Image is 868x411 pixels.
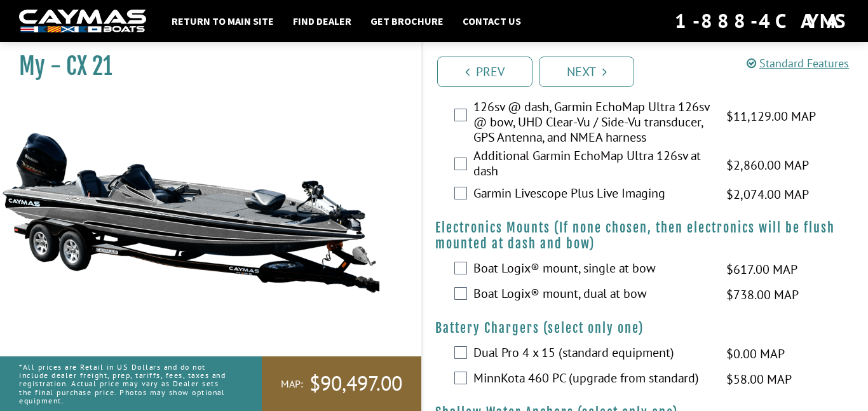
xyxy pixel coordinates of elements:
[19,356,233,411] p: *All prices are Retail in US Dollars and do not include dealer freight, prep, tariffs, fees, taxe...
[726,185,809,204] span: $2,074.00 MAP
[473,185,710,204] label: Garmin Livescope Plus Live Imaging
[726,260,797,279] span: $617.00 MAP
[726,344,785,363] span: $0.00 MAP
[309,370,402,397] span: $90,497.00
[435,220,855,252] h4: Electronics Mounts (If none chosen, then electronics will be flush mounted at dash and bow)
[726,107,816,126] span: $11,129.00 MAP
[726,370,792,389] span: $58.00 MAP
[539,57,634,87] a: Next
[473,84,710,148] label: Garmin Force 50", Garmin EchoMap Ultra 126sv @ dash, Garmin EchoMap Ultra 126sv @ bow, UHD Clear-...
[456,13,527,29] a: Contact Us
[473,286,710,304] label: Boat Logix® mount, dual at bow
[165,13,280,29] a: Return to main site
[747,56,849,71] a: Standard Features
[675,7,849,35] div: 1-888-4CAYMAS
[19,52,390,81] h1: My - CX 21
[473,148,710,182] label: Additional Garmin EchoMap Ultra 126sv at dash
[435,320,855,336] h4: Battery Chargers (select only one)
[281,377,303,391] span: MAP:
[473,345,710,363] label: Dual Pro 4 x 15 (standard equipment)
[473,370,710,389] label: MinnKota 460 PC (upgrade from standard)
[19,10,146,33] img: white-logo-c9c8dbefe5ff5ceceb0f0178aa75bf4bb51f6bca0971e226c86eb53dfe498488.png
[364,13,450,29] a: Get Brochure
[726,156,809,175] span: $2,860.00 MAP
[434,55,868,87] ul: Pagination
[726,285,799,304] span: $738.00 MAP
[287,13,358,29] a: Find Dealer
[437,57,532,87] a: Prev
[473,260,710,279] label: Boat Logix® mount, single at bow
[262,356,421,411] a: MAP:$90,497.00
